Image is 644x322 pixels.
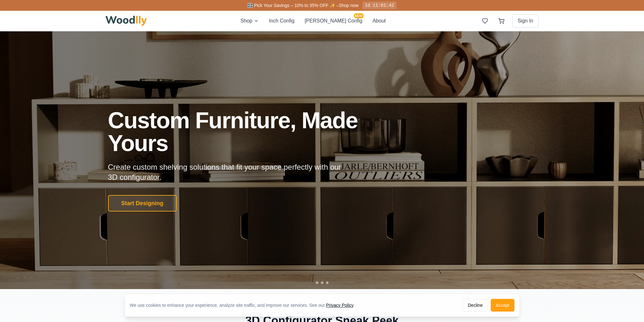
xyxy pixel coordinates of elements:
[130,302,360,308] div: We use cookies to enhance your experience, analyze site traffic, and improve our services. See our .
[305,17,362,25] button: [PERSON_NAME] ConfigNEW
[512,14,539,28] button: Sign In
[491,299,514,312] button: Accept
[462,299,488,312] button: Decline
[354,13,364,18] span: NEW
[240,17,258,25] button: Shop
[339,3,358,8] a: Shop now
[247,3,339,8] span: 🎛️ Pick Your Savings – 10% to 35% OFF ✨ –
[105,16,147,26] img: Woodlly
[108,109,392,155] h1: Custom Furniture, Made Yours
[108,195,177,212] button: Start Designing
[373,17,386,25] button: About
[108,162,351,182] p: Create custom shelving solutions that fit your space perfectly with our 3D configurator.
[326,303,353,308] a: Privacy Policy
[362,2,397,9] div: 1d 11:01:42
[269,17,295,25] button: Inch Config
